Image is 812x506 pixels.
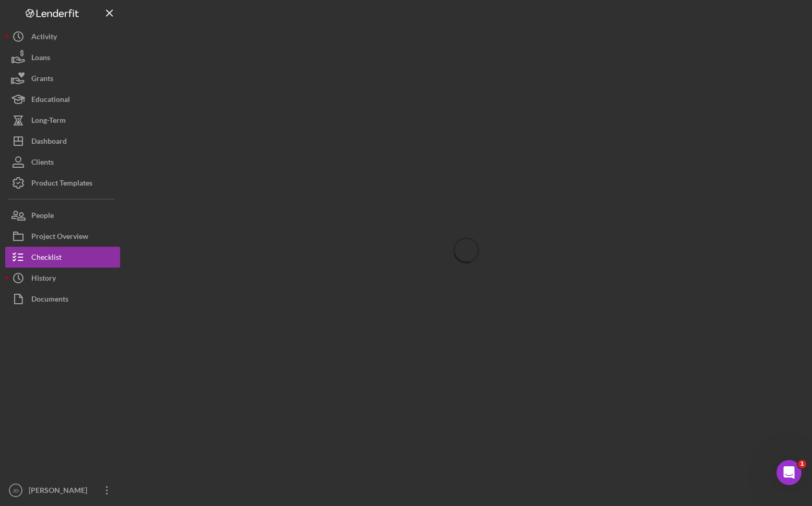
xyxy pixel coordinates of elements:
[31,89,70,112] div: Educational
[31,205,54,228] div: People
[31,226,88,249] div: Project Overview
[5,131,120,152] button: Dashboard
[5,172,120,193] button: Product Templates
[5,226,120,247] button: Project Overview
[31,26,57,50] div: Activity
[5,247,120,268] button: Checklist
[5,47,120,68] button: Loans
[5,110,120,131] button: Long-Term
[31,172,92,196] div: Product Templates
[5,480,120,501] button: JD[PERSON_NAME]
[5,68,120,89] button: Grants
[5,205,120,226] button: People
[31,131,67,154] div: Dashboard
[31,68,53,91] div: Grants
[31,47,50,71] div: Loans
[31,289,68,312] div: Documents
[31,247,62,270] div: Checklist
[26,480,94,503] div: [PERSON_NAME]
[31,110,66,133] div: Long-Term
[13,488,19,493] text: JD
[798,460,806,468] span: 1
[5,289,120,309] button: Documents
[31,152,54,175] div: Clients
[5,152,120,172] button: Clients
[776,460,802,485] iframe: Intercom live chat
[31,268,56,291] div: History
[5,89,120,110] button: Educational
[5,26,120,47] button: Activity
[5,268,120,289] button: History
